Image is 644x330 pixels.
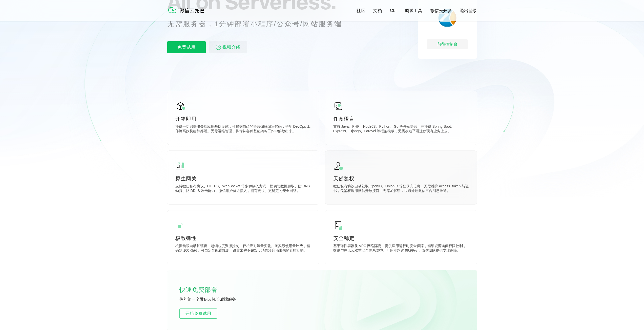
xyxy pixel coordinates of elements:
a: 文档 [373,8,382,14]
p: 根据负载自动扩缩容，超细粒度资源控制，轻松应对流量变化。按实际使用量计费，精确到 100 毫秒。可自定义配置规则，设置常驻不销毁，消除冷启动带来的延时影响。 [175,244,311,254]
p: 免费试用 [167,41,206,53]
div: 前往控制台 [427,39,468,49]
p: 快速免费部署 [179,285,230,295]
p: 原生网关 [175,175,311,182]
p: 安全稳定 [333,235,469,242]
p: 无需服务器，1分钟部署小程序/公众号/网站服务端 [167,19,351,29]
a: 退出登录 [460,8,477,14]
img: 微信云托管 [167,5,208,15]
a: CLI [390,8,397,13]
p: 基于弹性容器及 VPC 网络隔离，提供应用运行时安全保障，精细资源访问权限控制，微信与腾讯云双重安全体系防护。可用性超过 99.99% ，微信团队提供专业保障。 [333,244,469,254]
a: 微信云托管 [167,12,208,16]
img: video_play.svg [215,44,221,50]
a: 社区 [357,8,365,14]
p: 开箱即用 [175,115,311,122]
p: 你的第一个微信云托管后端服务 [179,297,255,302]
p: 天然鉴权 [333,175,469,182]
p: 极致弹性 [175,235,311,242]
a: 调试工具 [405,8,422,14]
p: 提供一切部署服务端应用基础设施，可根据自己的语言偏好编写代码，搭配 DevOps 工作流高效构建和部署。无需运维管理，将你从各种基础架构工作中解放出来。 [175,124,311,135]
p: 任意语言 [333,115,469,122]
p: 支持 Java、PHP、NodeJS、Python、Go 等任意语言，并提供 Spring Boot、Express、Django、Laravel 等框架模板，无需改造平滑迁移现有业务上云。 [333,124,469,135]
a: 微信云开发 [430,8,452,14]
span: 视频介绍 [222,41,241,53]
p: 微信私有协议自动获取 OpenID、UnionID 等登录态信息；无需维护 access_token 与证书，免鉴权调用微信开放接口；无需加解密，快速处理微信平台消息推送。 [333,184,469,194]
p: 支持微信私有协议、HTTPS、WebSocket 等多种接入方式，提供防数据爬取、防 DNS 劫持、防 DDoS 攻击能力，微信用户就近接入，拥有更快、更稳定的安全网络。 [175,184,311,194]
span: 开始免费试用 [180,311,217,317]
